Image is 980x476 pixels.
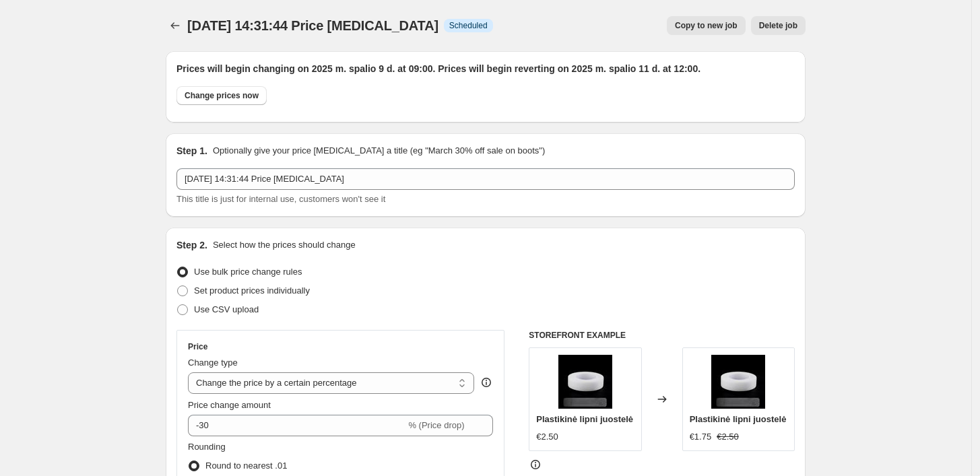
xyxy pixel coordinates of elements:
[675,20,738,31] span: Copy to new job
[751,16,806,35] button: Delete job
[176,86,267,105] button: Change prices now
[449,20,488,31] span: Scheduled
[176,238,207,252] h2: Step 2.
[176,168,795,190] input: 30% off holiday sale
[690,414,787,424] span: Plastikinė lipni juostelė
[408,420,464,430] span: % (Price drop)
[194,304,259,314] span: Use CSV upload
[188,400,271,410] span: Price change amount
[188,442,226,452] span: Rounding
[188,341,207,352] h3: Price
[188,358,238,368] span: Change type
[667,16,746,35] button: Copy to new job
[166,16,185,35] button: Price change jobs
[690,430,712,444] div: €1.75
[536,430,558,444] div: €2.50
[536,414,633,424] span: Plastikinė lipni juostelė
[176,194,385,204] span: This title is just for internal use, customers won't see it
[194,285,310,296] span: Set product prices individually
[529,330,795,341] h6: STOREFRONT EXAMPLE
[717,430,739,444] strike: €2.50
[187,18,438,33] span: [DATE] 14:31:44 Price [MEDICAL_DATA]
[213,144,545,158] p: Optionally give your price [MEDICAL_DATA] a title (eg "March 30% off sale on boots")
[213,238,356,252] p: Select how the prices should change
[176,62,795,75] h2: Prices will begin changing on 2025 m. spalio 9 d. at 09:00. Prices will begin reverting on 2025 m...
[188,415,405,436] input: -15
[480,376,493,389] div: help
[194,267,302,277] span: Use bulk price change rules
[205,461,287,471] span: Round to nearest .01
[176,144,207,158] h2: Step 1.
[711,355,765,409] img: image_94afc780-9a9e-44b7-a7cd-153aad692fad_80x.jpg
[185,90,259,101] span: Change prices now
[558,355,612,409] img: image_94afc780-9a9e-44b7-a7cd-153aad692fad_80x.jpg
[759,20,797,31] span: Delete job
